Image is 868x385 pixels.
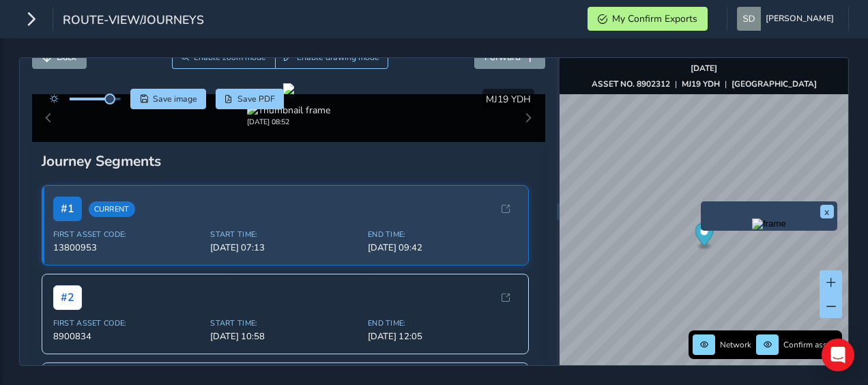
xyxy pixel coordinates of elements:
span: 13800953 [53,242,203,254]
span: [PERSON_NAME] [766,7,834,31]
button: x [820,205,834,218]
button: Save [130,89,206,109]
span: [DATE] 09:42 [368,242,517,254]
button: Preview frame [704,218,834,227]
div: [DATE] 08:52 [247,117,330,127]
span: Save image [153,94,197,104]
span: # 2 [53,285,82,310]
img: diamond-layout [737,7,761,31]
div: Journey Segments [42,152,536,171]
span: MJ19 YDH [486,93,531,106]
div: | | [592,79,817,89]
span: First Asset Code: [53,229,203,240]
span: Save PDF [237,94,275,104]
span: Current [89,201,135,217]
div: Open Intercom Messenger [822,339,854,371]
span: [DATE] 10:58 [210,330,360,343]
span: Start Time: [210,229,360,240]
span: route-view/journeys [63,12,204,31]
span: 8900834 [53,330,203,343]
img: Thumbnail frame [247,104,330,117]
span: [DATE] 07:13 [210,242,360,254]
span: Network [720,339,751,350]
strong: [DATE] [691,63,717,74]
span: First Asset Code: [53,318,203,328]
button: My Confirm Exports [588,7,708,31]
span: End Time: [368,229,517,240]
span: Start Time: [210,318,360,328]
button: PDF [216,89,285,109]
div: Map marker [695,223,714,251]
strong: ASSET NO. 8902312 [592,79,670,89]
strong: [GEOGRAPHIC_DATA] [732,79,817,89]
span: My Confirm Exports [612,12,697,25]
span: Confirm assets [783,339,838,350]
span: End Time: [368,318,517,328]
button: [PERSON_NAME] [737,7,839,31]
img: frame [752,218,786,229]
span: # 1 [53,197,82,221]
strong: MJ19 YDH [682,79,720,89]
span: [DATE] 12:05 [368,330,517,343]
